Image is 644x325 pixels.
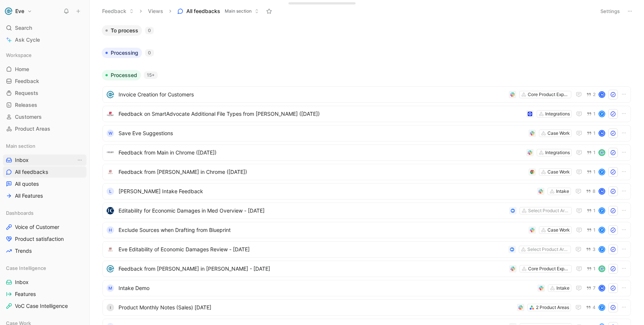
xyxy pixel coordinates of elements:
[145,49,154,57] div: 0
[528,207,570,214] div: Select Product Areas
[599,227,604,233] div: P
[585,265,597,273] button: 1
[528,91,569,98] div: Core Product Experience
[3,99,86,111] a: Releases
[15,66,29,73] span: Home
[111,71,137,79] span: Processed
[3,50,86,61] div: Workspace
[119,90,506,99] span: Invoice Creation for Customers
[15,247,32,255] span: Trends
[102,86,631,103] a: logoInvoice Creation for CustomersCore Product Experience2M
[599,92,604,97] div: M
[528,265,570,273] div: Core Product Experience
[102,241,631,258] a: logoEve Editability of Economic Damages Review - [DATE]Select Product Areas3P
[3,64,86,75] a: Home
[3,233,86,245] a: Product satisfaction
[599,286,604,291] div: M
[593,208,596,213] span: 1
[599,189,604,194] div: M
[585,207,597,215] button: 1
[6,264,46,272] span: Case Intelligence
[102,70,141,80] button: Processed
[536,304,569,311] div: 2 Product Areas
[107,130,114,137] div: W
[15,35,40,44] span: Ask Cycle
[99,25,635,42] div: To process0
[593,92,596,97] span: 2
[102,203,631,219] a: logoEditability for Economic Damages in Med Overview - [DATE]Select Product Areas1P
[119,284,534,293] span: Intake Demo
[556,188,569,195] div: Intake
[3,300,86,312] a: VoC Case Intelligence
[3,245,86,257] a: Trends
[99,48,635,64] div: Processing0
[107,168,114,176] img: logo
[593,189,596,194] span: 8
[107,265,114,273] img: logo
[585,226,597,234] button: 1
[111,49,138,57] span: Processing
[585,284,597,292] button: 7
[585,149,597,157] button: 1
[102,106,631,122] a: logoFeedback on SmartAdvocate Additional File Types from [PERSON_NAME] ([DATE])Integrations1P
[15,125,50,133] span: Product Areas
[6,142,35,150] span: Main section
[3,22,86,34] div: Search
[593,286,596,290] span: 7
[145,6,167,17] button: Views
[107,246,114,253] img: logo
[119,264,506,273] span: Feedback from [PERSON_NAME] in [PERSON_NAME] - [DATE]
[3,166,86,178] a: All feedbacks
[545,110,570,118] div: Integrations
[3,34,86,45] a: Ask Cycle
[76,156,83,164] button: View actions
[585,129,597,137] button: 1
[547,130,570,137] div: Case Work
[3,207,86,257] div: DashboardsVoice of CustomerProduct satisfactionTrends
[15,113,42,121] span: Customers
[119,129,525,138] span: Save Eve Suggestions
[585,90,597,99] button: 2
[145,27,154,34] div: 0
[597,6,623,16] button: Settings
[585,168,597,176] button: 1
[99,6,137,17] button: Feedback
[15,180,39,188] span: All quotes
[3,123,86,134] a: Product Areas
[3,262,86,274] div: Case Intelligence
[599,111,604,117] div: P
[599,169,604,175] div: P
[102,144,631,161] a: logoFeedback from Main in Chrome ([DATE])Integrations1avatar
[102,280,631,296] a: MIntake DemoIntake7M
[545,149,570,156] div: Integrations
[15,235,64,243] span: Product satisfaction
[119,206,506,215] span: Editability for Economic Damages in Med Overview - [DATE]
[111,27,138,34] span: To process
[3,154,86,166] a: InboxView actions
[5,7,12,15] img: Eve
[593,228,596,232] span: 1
[15,290,36,298] span: Features
[599,247,604,252] div: P
[174,6,262,17] button: All feedbacksMain section
[119,187,534,196] span: [PERSON_NAME] Intake Feedback
[3,277,86,288] a: Inbox
[119,245,505,254] span: Eve Editability of Economic Damages Review - [DATE]
[3,207,86,219] div: Dashboards
[119,148,523,157] span: Feedback from Main in Chrome ([DATE])
[3,178,86,189] a: All quotes
[585,110,597,118] button: 1
[599,208,604,213] div: P
[3,262,86,312] div: Case IntelligenceInboxFeaturesVoC Case Intelligence
[102,164,631,180] a: logoFeedback from [PERSON_NAME] in Chrome ([DATE])Case Work1P
[107,226,114,234] div: H
[15,77,39,85] span: Feedback
[102,25,142,36] button: To process
[3,222,86,233] a: Voice of Customer
[593,131,596,136] span: 1
[593,305,596,310] span: 4
[3,140,86,152] div: Main section
[3,111,86,122] a: Customers
[15,223,59,231] span: Voice of Customer
[3,87,86,99] a: Requests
